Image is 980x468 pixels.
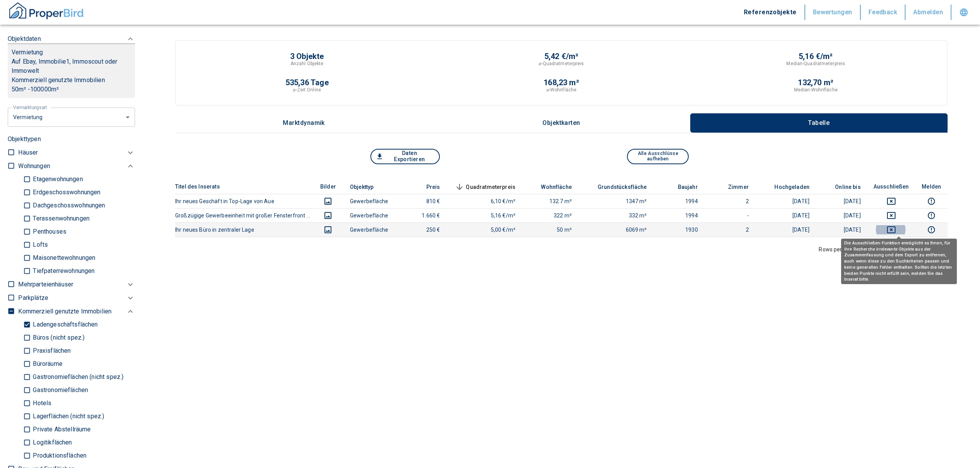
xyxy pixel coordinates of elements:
[31,215,90,222] p: Terassenwohnungen
[175,208,313,222] th: Großzügige Gewerbeeinheit mit großer Fensterfront ...
[395,194,446,208] td: 810 €
[175,222,313,237] th: Ihr neues Büro in zentraler Lage
[370,149,440,164] button: Daten Exportieren
[12,57,131,76] p: Auf Ebay, Immobilie1, Immoscout oder Immowelt
[539,60,584,67] p: ⌀-Quadratmeterpreis
[704,208,755,222] td: -
[31,202,105,209] p: Dachgeschosswohnungen
[861,5,906,20] button: Feedback
[704,194,755,208] td: 2
[18,307,112,316] p: Kommerziell genutzte Immobilien
[350,182,386,192] span: Objekttyp
[31,268,95,274] p: Tiefpaterrewohnungen
[31,439,72,446] p: Logitikflächen
[313,180,344,194] th: Bilder
[578,194,653,208] td: 1347 m²
[175,194,313,208] th: Ihr neues Geschäft in Top-Lage von Aue
[12,85,131,94] p: 50 m² - 100000 m²
[395,208,446,222] td: 1.660 €
[736,5,805,20] button: Referenzobjekte
[816,194,867,208] td: [DATE]
[585,182,647,192] span: Grundstücksfläche
[31,348,71,354] p: Praxisflächen
[175,113,948,133] div: wrapped label tabs example
[544,52,579,60] p: 5,42 €/m²
[542,120,581,126] p: Objektkarten
[794,86,838,93] p: Median-Wohnfläche
[8,1,85,24] button: ProperBird Logo and Home Button
[805,5,861,20] button: Bewertungen
[8,34,41,44] p: Objektdaten
[653,208,704,222] td: 1994
[31,189,100,195] p: Erdgeschosswohnungen
[446,194,522,208] td: 6,10 €/m²
[395,222,446,237] td: 250 €
[31,255,95,261] p: Maisonettewohnungen
[755,208,816,222] td: [DATE]
[666,182,698,192] span: Baujahr
[8,27,135,106] div: ObjektdatenVermietungAuf Ebay, Immobilie1, Immoscout oder ImmoweltKommerziell genutzte Immobilien...
[18,280,73,289] p: Mehrparteienhäuser
[799,52,833,60] p: 5,16 €/m²
[446,208,522,222] td: 5,16 €/m²
[31,361,62,367] p: Büroräume
[18,162,50,171] p: Wohnungen
[762,182,809,192] span: Hochgeladen
[446,222,522,237] td: 5,00 €/m²
[816,208,867,222] td: [DATE]
[922,197,941,206] button: report this listing
[319,225,338,234] button: images
[841,239,957,284] div: Die Ausschließen-Funktion ermöglicht es Ihnen, für ihre Recherche irrelevante Objekte aus der Zus...
[8,135,135,144] p: Objekttypen
[453,182,515,192] span: Quadratmeterpreis
[31,413,104,419] p: Lagerflächen (nicht spez.)
[319,197,338,206] button: images
[31,400,51,406] p: Hotels
[823,182,861,192] span: Online bis
[18,291,135,305] div: Parkplätze
[31,426,91,433] p: Private Abstellräume
[18,146,135,159] div: Häuser
[344,194,395,208] td: Gewerbefläche
[786,60,845,67] p: Median-Quadratmeterpreis
[319,211,338,220] button: images
[544,79,579,86] p: 168,23 m²
[873,225,909,234] button: deselect this listing
[290,52,324,60] p: 3 Objekte
[31,374,123,380] p: Gastronomieflächen (nicht spez.)
[873,197,909,206] button: deselect this listing
[867,180,916,194] th: Ausschließen
[799,120,838,126] p: Tabelle
[819,246,857,253] p: Rows per page:
[283,120,325,126] p: Marktdynamik
[31,322,98,328] p: Ladengeschäftsflächen
[546,86,576,93] p: ⌀-Wohnfläche
[344,208,395,222] td: Gewerbefläche
[578,208,653,222] td: 332 m²
[12,76,131,85] p: Kommerziell genutzte Immobilien
[31,176,83,182] p: Etagenwohnungen
[922,225,941,234] button: report this listing
[816,222,867,237] td: [DATE]
[8,107,135,127] div: letzte 6 Monate
[704,222,755,237] td: 2
[578,222,653,237] td: 6069 m²
[873,211,909,220] button: deselect this listing
[31,335,84,341] p: Büros (nicht spez.)
[653,194,704,208] td: 1994
[755,194,816,208] td: [DATE]
[414,182,440,192] span: Preis
[922,211,941,220] button: report this listing
[31,229,66,235] p: Penthouses
[12,48,43,57] p: Vermietung
[18,159,135,173] div: Wohnungen
[31,387,88,393] p: Gastronomieflächen
[286,79,329,86] p: 535,36 Tage
[31,242,48,248] p: Lofts
[291,60,324,67] p: Anzahl Objekte
[653,222,704,237] td: 1930
[8,1,85,20] img: ProperBird Logo and Home Button
[344,222,395,237] td: Gewerbefläche
[18,148,38,157] p: Häuser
